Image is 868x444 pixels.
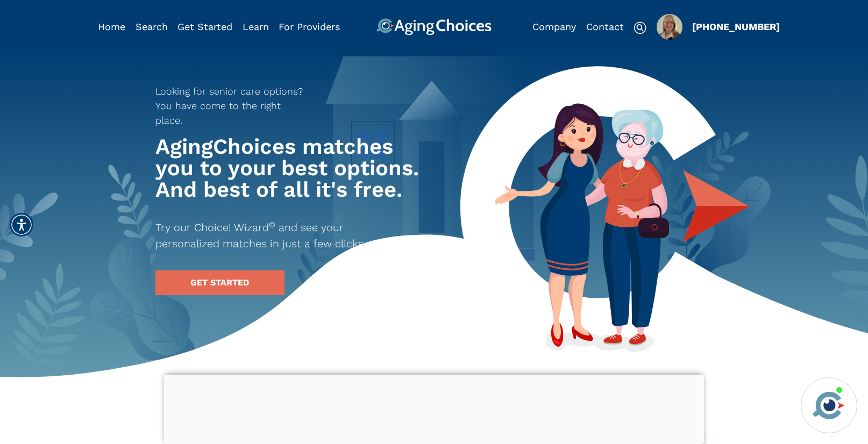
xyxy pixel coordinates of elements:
[243,21,269,32] a: Learn
[269,220,275,230] sup: ©
[155,84,310,127] p: Looking for senior care options? You have come to the right place.
[634,22,646,34] img: search-icon.svg
[136,21,168,32] a: Search
[177,21,232,32] a: Get Started
[376,18,492,35] img: AgingChoices
[532,21,576,32] a: Company
[98,21,125,32] a: Home
[810,387,847,424] img: avatar
[155,136,424,200] h1: AgingChoices matches you to your best options. And best of all it's free.
[657,14,682,40] img: 0d6ac745-f77c-4484-9392-b54ca61ede62.jpg
[10,213,33,237] div: Accessibility Menu
[136,18,168,35] div: Popover trigger
[164,375,705,441] iframe: Advertisement
[655,224,857,371] iframe: iframe
[692,21,780,32] a: [PHONE_NUMBER]
[279,21,340,32] a: For Providers
[657,14,682,40] div: Popover trigger
[586,21,624,32] a: Contact
[155,270,284,295] a: GET STARTED
[155,219,405,252] p: Try our Choice! Wizard and see your personalized matches in just a few clicks.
